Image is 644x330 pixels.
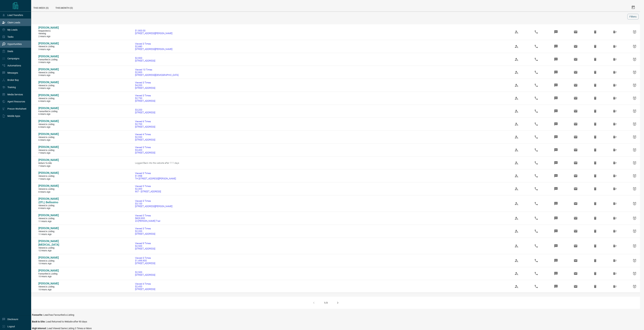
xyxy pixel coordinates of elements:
[611,94,619,102] span: Hide All from Mitra Lashkari
[631,200,639,208] span: Snooze
[38,45,59,48] span: Viewed a Listing
[38,162,59,165] span: Return to Site
[572,159,580,167] span: Email
[135,262,155,265] span: [STREET_ADDRESS]
[135,200,172,208] a: Viewed 3 Times$3,100[STREET_ADDRESS][PERSON_NAME]
[38,107,59,110] a: [PERSON_NAME]
[135,29,172,32] span: $1,900.00
[591,172,599,180] span: Hide
[552,185,560,193] span: Message
[38,26,59,30] a: [PERSON_NAME]
[611,146,619,154] span: Hide All from Anneliese Kenkel
[513,242,521,250] span: View Profile
[611,172,619,180] span: Hide All from Yuliia Muzyka
[38,42,59,45] span: [PERSON_NAME]
[552,81,560,89] span: Message
[43,314,74,316] span: Lead has Favourited a Listing
[572,185,580,193] span: Email
[631,159,639,167] span: Snooze
[38,55,59,58] a: [PERSON_NAME]
[611,185,619,193] span: Hide All from Amar Aziz
[38,145,59,149] a: [PERSON_NAME]
[38,132,59,136] a: [PERSON_NAME]
[513,185,521,193] span: View Profile
[611,68,619,76] span: Hide All from Leila V
[135,136,155,138] span: $2,550
[591,28,599,36] span: Hide
[135,214,160,217] span: Viewed 5 Times
[552,55,560,63] span: Message
[611,227,619,235] span: Hide All from Amar Aziz
[38,184,59,187] span: [PERSON_NAME]
[552,242,560,250] span: Message
[38,97,59,100] span: Viewed a Listing
[135,247,155,250] span: [STREET_ADDRESS]
[591,146,599,154] span: Hide
[611,28,619,36] span: Hide All from Saeed Kia
[38,152,59,154] span: 7 hours ago
[135,185,161,187] span: Viewed 5 Times
[38,74,59,77] span: 3 hours ago
[631,94,639,102] span: Snooze
[38,145,59,149] span: [PERSON_NAME]
[552,172,560,180] span: Message
[38,107,59,110] span: [PERSON_NAME]
[552,227,560,235] span: Message
[135,94,155,102] a: Viewed 3 Times$2,750[STREET_ADDRESS]
[135,68,178,76] a: Viewed 10 Times$2,900[STREET_ADDRESS][DEMOGRAPHIC_DATA]
[591,81,599,89] span: Hide
[38,273,59,275] span: Favourited a Listing
[38,94,59,97] span: [PERSON_NAME]
[532,172,540,180] span: Call
[532,81,540,89] span: Call
[38,158,59,162] a: [PERSON_NAME]
[38,285,59,288] span: Viewed a Listing
[135,205,172,208] span: [STREET_ADDRESS][PERSON_NAME]
[38,262,59,265] span: 13 hours ago
[38,227,59,230] span: [PERSON_NAME]
[611,257,619,265] span: Hide All from Jeff Dawson
[631,146,639,154] span: Snooze
[552,94,560,102] span: Message
[135,100,155,102] span: [STREET_ADDRESS]
[38,110,59,113] span: Favourited a Listing
[135,81,155,84] span: Viewed 3 Times
[552,68,560,76] span: Message
[135,68,178,71] span: Viewed 10 Times
[135,151,155,154] span: [STREET_ADDRESS]
[629,3,637,11] button: Select Date Range
[611,269,619,278] span: Hide All from Austin Leung
[135,120,155,128] a: Viewed 6 Times$2,700[STREET_ADDRESS]
[631,68,639,76] span: Snooze
[38,275,59,278] span: 15 hours ago
[38,35,59,38] span: 2 hours ago
[513,269,521,278] span: View Profile
[611,133,619,141] span: Hide All from Bashorun Folashade
[38,132,59,136] span: [PERSON_NAME]
[135,220,160,222] span: 23 [PERSON_NAME] Trail
[513,28,521,36] span: View Profile
[38,68,59,71] a: [PERSON_NAME]
[513,55,521,63] span: View Profile
[591,200,599,208] span: Hide
[38,269,59,272] span: [PERSON_NAME]
[135,245,155,247] span: $2,500
[38,87,59,90] span: 3 hours ago
[591,94,599,102] span: Hide
[135,57,155,59] span: $2,900
[135,87,155,89] span: [STREET_ADDRESS]
[631,120,639,128] span: Snooze
[572,42,580,50] span: Email
[135,32,172,35] span: [STREET_ADDRESS][PERSON_NAME]
[135,111,155,114] span: [STREET_ADDRESS]
[135,71,178,74] span: $2,900
[532,55,540,63] span: Call
[38,220,59,223] span: 11 hours ago
[591,42,599,50] span: Hide
[135,257,155,265] a: Viewed 3 Times$1,499,900[STREET_ADDRESS]
[532,28,540,36] span: Call
[631,227,639,235] span: Snooze
[135,149,155,151] span: $3,400
[532,227,540,235] span: Call
[552,257,560,265] span: Message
